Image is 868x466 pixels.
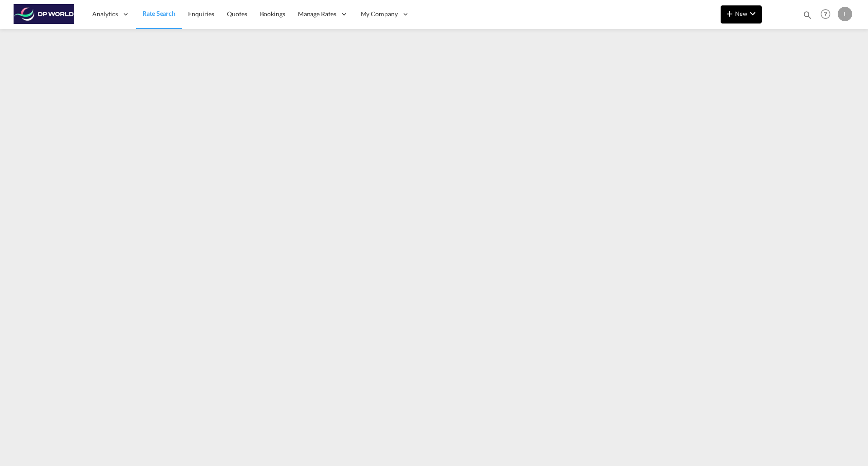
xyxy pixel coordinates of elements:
[818,6,838,23] div: Help
[14,4,75,24] img: c08ca190194411f088ed0f3ba295208c.png
[838,7,852,21] div: L
[747,8,758,19] md-icon: icon-chevron-down
[298,9,336,19] span: Manage Rates
[724,10,758,17] span: New
[818,6,833,22] span: Help
[227,10,247,18] span: Quotes
[802,10,812,20] md-icon: icon-magnify
[92,9,118,19] span: Analytics
[724,8,735,19] md-icon: icon-plus 400-fg
[361,9,398,19] span: My Company
[142,9,175,17] span: Rate Search
[188,10,214,18] span: Enquiries
[802,10,812,24] div: icon-magnify
[260,10,285,18] span: Bookings
[721,5,762,24] button: icon-plus 400-fgNewicon-chevron-down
